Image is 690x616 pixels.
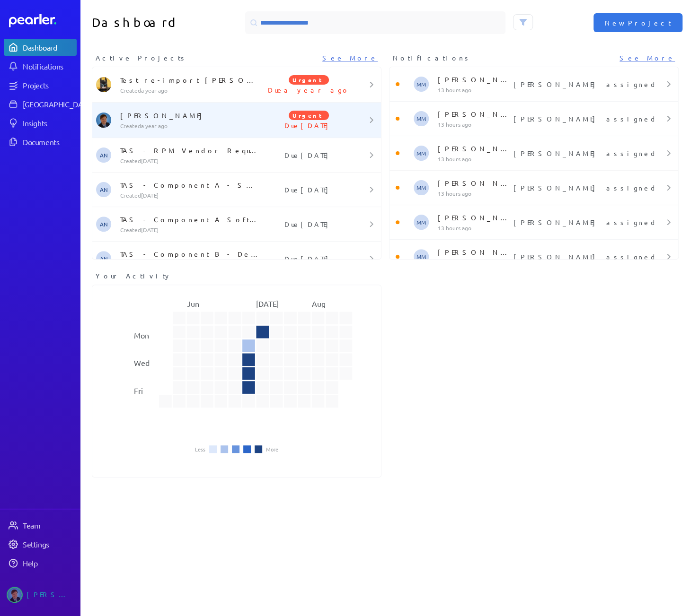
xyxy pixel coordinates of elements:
[4,517,77,534] a: Team
[96,53,187,63] span: Active Projects
[261,150,357,160] p: Due [DATE]
[414,249,429,264] span: Michelle Manuel
[195,446,205,452] li: Less
[96,217,111,232] span: Adam Nabali
[96,182,111,197] span: Adam Nabali
[23,43,76,52] div: Dashboard
[96,113,111,128] img: Sam Blight
[438,190,510,197] p: 13 hours ago
[96,77,111,92] img: Tung Nguyen
[134,330,149,339] text: Mon
[438,213,510,222] p: [PERSON_NAME]
[120,111,261,120] p: [PERSON_NAME]
[261,121,357,130] p: Due [DATE]
[4,95,77,113] a: [GEOGRAPHIC_DATA]
[96,147,111,163] span: Adam Nabali
[92,11,233,34] h1: Dashboard
[23,521,76,530] div: Team
[393,53,471,63] span: Notifications
[96,251,111,266] span: Adam Nabali
[120,180,261,190] p: TAS - Component A - Software Functional
[4,583,77,607] a: Sam Blight's photo[PERSON_NAME]
[414,215,429,230] span: Michelle Manuel
[605,18,671,27] span: New Project
[134,386,143,395] text: Fri
[513,217,650,227] p: [PERSON_NAME] assigned a question to you
[438,86,510,94] p: 13 hours ago
[513,79,650,89] p: [PERSON_NAME] assigned a question to you
[120,87,261,94] p: Created a year ago
[4,77,77,94] a: Projects
[619,53,675,63] a: See More
[438,178,510,188] p: [PERSON_NAME]
[513,183,650,192] p: [PERSON_NAME] assigned a question to you
[513,148,650,158] p: [PERSON_NAME] assigned a question to you
[120,122,261,130] p: Created a year ago
[7,587,23,603] img: Sam Blight
[27,587,74,603] div: [PERSON_NAME]
[4,133,77,150] a: Documents
[513,114,650,123] p: [PERSON_NAME] assigned a question to you
[322,53,378,63] a: See More
[414,111,429,126] span: Michelle Manuel
[593,13,682,32] button: New Project
[266,446,278,452] li: More
[120,157,261,165] p: Created [DATE]
[4,58,77,75] a: Notifications
[261,185,357,194] p: Due [DATE]
[96,271,172,281] span: Your Activity
[120,215,261,224] p: TAS - Component A Software Technical
[23,99,93,109] div: [GEOGRAPHIC_DATA]
[23,137,76,147] div: Documents
[438,75,510,84] p: [PERSON_NAME]
[438,259,510,266] p: 13 hours ago
[9,14,77,27] a: Dashboard
[261,254,357,263] p: Due [DATE]
[414,180,429,195] span: Michelle Manuel
[438,144,510,153] p: [PERSON_NAME]
[414,146,429,161] span: Michelle Manuel
[414,77,429,92] span: Michelle Manuel
[4,536,77,553] a: Settings
[4,555,77,572] a: Help
[120,75,261,85] p: Test re-import [PERSON_NAME]
[312,299,326,308] text: Aug
[261,219,357,229] p: Due [DATE]
[23,558,76,568] div: Help
[289,75,329,85] span: Urgent
[4,39,77,56] a: Dashboard
[256,299,279,308] text: [DATE]
[23,61,76,71] div: Notifications
[438,224,510,232] p: 13 hours ago
[438,155,510,163] p: 13 hours ago
[4,114,77,131] a: Insights
[120,191,261,199] p: Created [DATE]
[23,539,76,549] div: Settings
[289,111,329,120] span: Urgent
[513,252,650,261] p: [PERSON_NAME] assigned a question to you
[261,85,357,95] p: Due a year ago
[120,146,261,155] p: TAS - RPM Vendor Requirements
[438,121,510,128] p: 13 hours ago
[120,249,261,259] p: TAS - Component B - Devices
[438,109,510,119] p: [PERSON_NAME]
[438,247,510,257] p: [PERSON_NAME]
[120,226,261,234] p: Created [DATE]
[23,80,76,90] div: Projects
[187,299,199,308] text: Jun
[134,358,150,367] text: Wed
[23,118,76,128] div: Insights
